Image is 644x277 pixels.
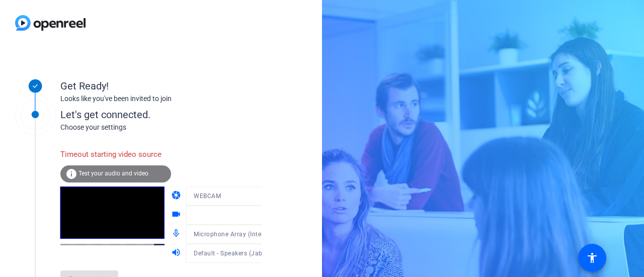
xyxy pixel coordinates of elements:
mat-icon: mic_none [171,228,183,240]
mat-icon: videocam [171,209,183,221]
mat-icon: info [65,168,77,180]
div: Looks like you've been invited to join [60,94,262,104]
mat-icon: accessibility [586,252,598,264]
div: Timeout starting video source [60,144,171,165]
mat-icon: camera [171,190,183,202]
mat-icon: volume_up [171,247,183,259]
div: Get Ready! [60,78,262,94]
div: Choose your settings [60,122,282,133]
span: Test your audio and video [78,170,148,177]
div: Let's get connected. [60,107,282,122]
